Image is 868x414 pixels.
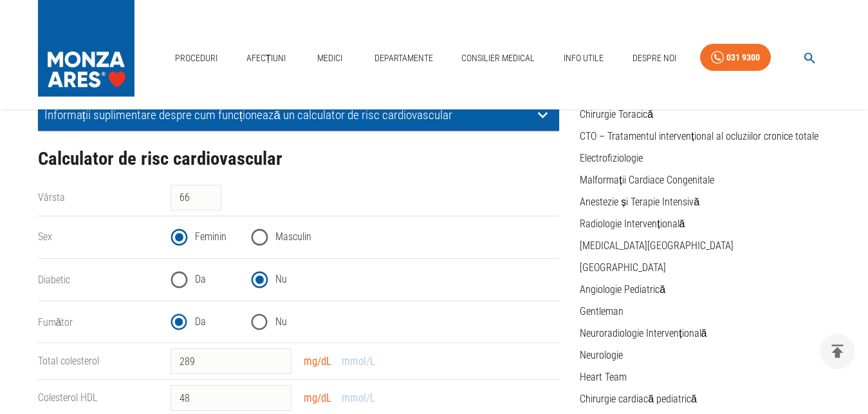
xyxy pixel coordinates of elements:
[580,327,706,339] a: Neuroradiologie Intervențională
[195,272,206,287] span: Da
[580,218,685,230] a: Radiologie Intervențională
[275,229,311,245] span: Masculin
[275,314,287,330] span: Nu
[580,393,697,405] a: Chirurgie cardiacă pediatrică
[38,149,560,169] h2: Calculator de risc cardiovascular
[580,371,627,383] a: Heart Team
[820,334,855,369] button: delete
[580,305,623,317] a: Gentleman
[241,45,291,71] a: Afecțiuni
[580,152,643,164] a: Electrofiziologie
[369,45,438,71] a: Departamente
[195,229,226,245] span: Feminin
[309,45,351,71] a: Medici
[700,44,771,71] a: 031 9300
[456,45,540,71] a: Consilier Medical
[338,389,379,408] button: mmol/L
[171,348,291,374] input: 150 - 200 mg/dL
[195,314,206,330] span: Da
[580,240,734,252] a: [MEDICAL_DATA][GEOGRAPHIC_DATA]
[38,391,97,404] label: Colesterol HDL
[580,174,714,186] a: Malformații Cardiace Congenitale
[38,355,99,367] label: Total colesterol
[38,272,161,287] legend: Diabetic
[580,196,699,208] a: Anestezie și Terapie Intensivă
[171,306,559,338] div: smoking
[580,261,666,274] a: [GEOGRAPHIC_DATA]
[171,385,291,411] input: 0 - 60 mg/dL
[44,108,533,122] p: Informații suplimentare despre cum funcționează un calculator de risc cardiovascular
[275,272,287,287] span: Nu
[170,45,223,71] a: Proceduri
[171,264,559,296] div: diabetes
[726,50,760,66] div: 031 9300
[171,221,559,253] div: gender
[627,45,681,71] a: Despre Noi
[580,283,665,296] a: Angiologie Pediatrică
[38,231,52,243] label: Sex
[580,349,623,361] a: Neurologie
[38,191,65,203] label: Vârsta
[559,45,609,71] a: Info Utile
[38,100,560,131] div: Informații suplimentare despre cum funcționează un calculator de risc cardiovascular
[38,315,161,330] legend: Fumător
[580,130,818,142] a: CTO – Tratamentul intervențional al ocluziilor cronice totale
[580,108,653,120] a: Chirurgie Toracică
[338,352,379,371] button: mmol/L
